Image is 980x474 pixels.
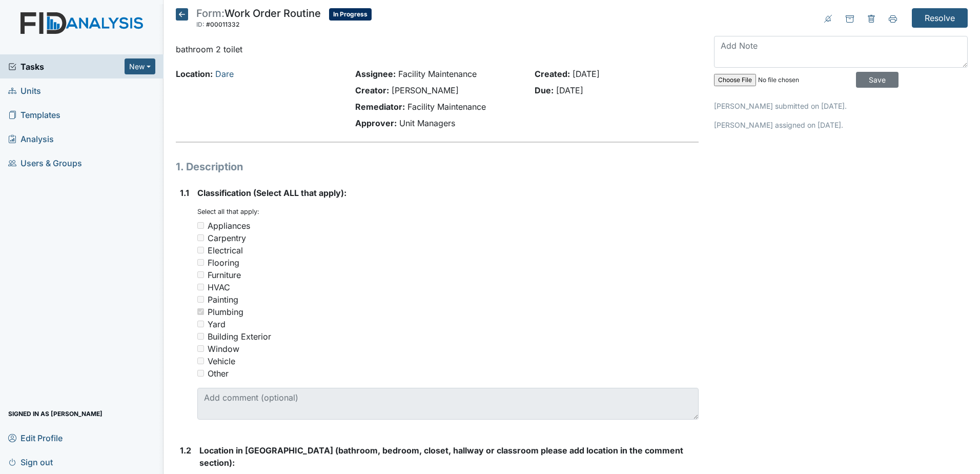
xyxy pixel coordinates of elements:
[573,69,600,79] span: [DATE]
[215,69,234,79] a: Dare
[208,220,250,232] div: Appliances
[196,21,205,28] span: ID:
[208,269,241,281] div: Furniture
[197,259,204,266] input: Flooring
[208,343,239,355] div: Window
[399,118,455,128] span: Unit Managers
[392,85,459,95] span: [PERSON_NAME]
[208,244,243,256] div: Electrical
[556,85,583,95] span: [DATE]
[197,271,204,278] input: Furniture
[355,118,397,128] strong: Approver:
[197,333,204,340] input: Building Exterior
[197,208,259,215] small: Select all that apply:
[196,7,224,19] span: Form:
[196,8,321,31] div: Work Order Routine
[208,318,226,330] div: Yard
[125,58,155,74] button: New
[714,120,968,130] p: [PERSON_NAME] assigned on [DATE].
[535,85,554,95] strong: Due:
[8,454,53,470] span: Sign out
[208,293,238,306] div: Painting
[407,102,486,112] span: Facility Maintenance
[197,222,204,229] input: Appliances
[208,281,230,293] div: HVAC
[8,430,63,446] span: Edit Profile
[329,8,372,21] span: In Progress
[856,72,899,88] input: Save
[8,61,125,73] a: Tasks
[8,155,82,171] span: Users & Groups
[176,69,213,79] strong: Location:
[714,101,968,111] p: [PERSON_NAME] submitted on [DATE].
[355,102,405,112] strong: Remediator:
[208,306,243,318] div: Plumbing
[197,188,346,198] span: Classification (Select ALL that apply):
[197,308,204,315] input: Plumbing
[197,234,204,241] input: Carpentry
[8,406,103,422] span: Signed in as [PERSON_NAME]
[355,85,389,95] strong: Creator:
[197,345,204,352] input: Window
[208,232,246,244] div: Carpentry
[208,367,229,380] div: Other
[8,107,60,123] span: Templates
[197,321,204,327] input: Yard
[197,296,204,303] input: Painting
[208,256,239,269] div: Flooring
[535,69,570,79] strong: Created:
[8,83,41,98] span: Units
[180,444,191,457] label: 1.2
[8,131,54,147] span: Analysis
[197,247,204,253] input: Electrical
[208,355,235,367] div: Vehicle
[197,358,204,364] input: Vehicle
[355,69,396,79] strong: Assignee:
[398,69,477,79] span: Facility Maintenance
[208,330,271,343] div: Building Exterior
[180,187,189,199] label: 1.1
[912,8,968,28] input: Resolve
[197,284,204,290] input: HVAC
[197,370,204,377] input: Other
[176,43,699,55] p: bathroom 2 toilet
[206,21,239,28] span: #00011332
[199,445,683,468] span: Location in [GEOGRAPHIC_DATA] (bathroom, bedroom, closet, hallway or classroom please add locatio...
[176,159,699,174] h1: 1. Description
